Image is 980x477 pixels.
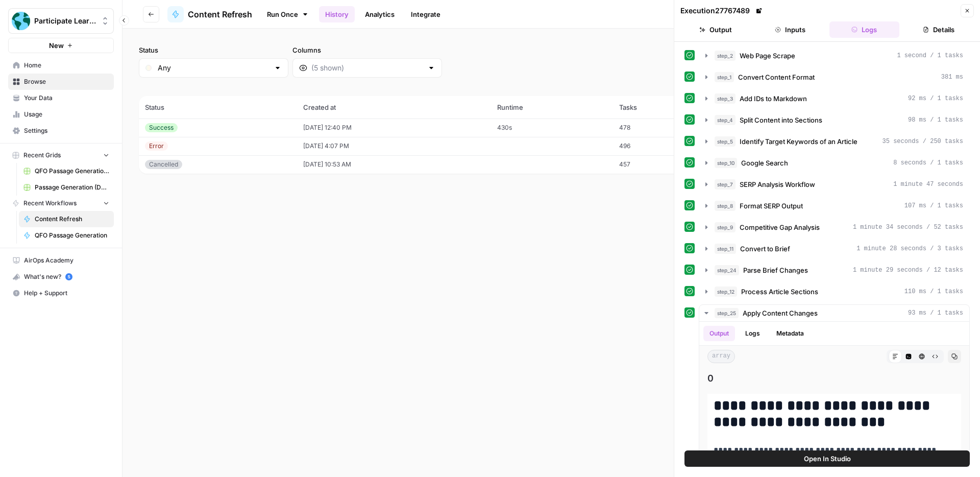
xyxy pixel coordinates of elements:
div: Execution 27767489 [680,6,764,16]
button: 8 seconds / 1 tasks [699,155,969,171]
span: Identify Target Keywords of an Article [740,136,857,147]
button: 35 seconds / 250 tasks [699,133,969,150]
button: 107 ms / 1 tasks [699,198,969,214]
button: 1 minute 47 seconds [699,176,969,193]
span: Settings [24,126,109,135]
a: Analytics [359,6,401,22]
span: 1 minute 28 seconds / 3 tasks [856,244,963,253]
span: step_24 [715,265,739,275]
label: Status [139,45,288,55]
span: Usage [24,110,109,119]
span: Competitive Gap Analysis [740,222,820,232]
span: array [707,350,735,363]
button: New [8,38,114,53]
button: 1 second / 1 tasks [699,47,969,64]
td: 430s [491,118,614,137]
input: (5 shown) [311,63,423,73]
button: 98 ms / 1 tasks [699,112,969,128]
div: Cancelled [145,160,182,169]
th: Tasks [613,96,709,118]
span: step_12 [715,287,737,297]
span: step_1 [715,72,734,82]
span: 8 seconds / 1 tasks [893,158,963,168]
button: Workspace: Participate Learning [8,8,114,34]
button: 92 ms / 1 tasks [699,90,969,107]
button: Logs [739,326,766,341]
span: 1 minute 29 seconds / 12 tasks [853,266,963,275]
span: Passage Generation (Deep Research) Grid [35,183,109,192]
span: 35 seconds / 250 tasks [883,137,963,146]
a: Usage [8,106,114,123]
a: QFO Passage Generation Grid [19,163,114,179]
span: Add IDs to Markdown [740,93,807,104]
span: step_4 [715,115,736,125]
td: [DATE] 4:07 PM [297,137,491,155]
span: step_10 [715,158,737,168]
span: Open In Studio [804,454,851,464]
button: 93 ms / 1 tasks [699,305,969,321]
th: Status [139,96,297,118]
span: Parse Brief Changes [743,265,808,275]
input: Any [158,63,269,73]
button: Inputs [755,21,825,38]
span: 107 ms / 1 tasks [904,201,963,210]
span: Home [24,61,109,70]
button: Recent Grids [8,148,114,163]
span: 1 second / 1 tasks [897,51,963,60]
a: Run Once [260,6,315,23]
span: step_11 [715,244,736,254]
span: Apply Content Changes [743,308,818,318]
th: Created at [297,96,491,118]
span: Content Refresh [188,8,252,20]
span: Recent Grids [23,151,61,160]
span: 110 ms / 1 tasks [904,287,963,296]
label: Columns [292,45,442,55]
span: Participate Learning [34,16,96,26]
span: Browse [24,77,109,86]
a: Browse [8,74,114,90]
button: Help + Support [8,285,114,301]
button: What's new? 5 [8,269,114,285]
span: step_2 [715,51,736,61]
button: Open In Studio [684,450,970,467]
span: 92 ms / 1 tasks [908,94,963,103]
button: 110 ms / 1 tasks [699,283,969,300]
span: 381 ms [941,73,963,82]
button: 381 ms [699,69,969,85]
span: QFO Passage Generation [35,231,109,240]
span: 98 ms / 1 tasks [908,115,963,125]
button: 1 minute 29 seconds / 12 tasks [699,262,969,278]
a: Content Refresh [19,211,114,227]
span: 1 minute 47 seconds [893,180,963,189]
button: Output [680,21,751,38]
span: Convert to Brief [740,244,790,254]
span: step_9 [715,222,736,232]
span: 1 minute 34 seconds / 52 tasks [853,223,963,232]
button: Details [903,21,974,38]
span: Google Search [741,158,788,168]
a: Settings [8,123,114,139]
a: Content Refresh [167,6,252,22]
div: What's new? [9,269,113,284]
span: QFO Passage Generation Grid [35,166,109,176]
a: AirOps Academy [8,252,114,269]
span: Convert Content Format [738,72,815,82]
span: step_8 [715,201,736,211]
button: Logs [829,21,900,38]
span: AirOps Academy [24,256,109,265]
text: 5 [67,274,70,279]
span: step_5 [715,136,736,147]
span: Content Refresh [35,214,109,224]
td: 457 [613,155,709,174]
span: Process Article Sections [741,287,818,297]
span: step_7 [715,179,736,189]
a: 5 [65,273,72,280]
th: Runtime [491,96,614,118]
span: 0 [707,371,961,386]
button: Metadata [770,326,810,341]
span: (3 records) [139,78,964,96]
a: QFO Passage Generation [19,227,114,244]
button: Output [703,326,735,341]
span: Format SERP Output [740,201,803,211]
span: step_25 [715,308,739,318]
